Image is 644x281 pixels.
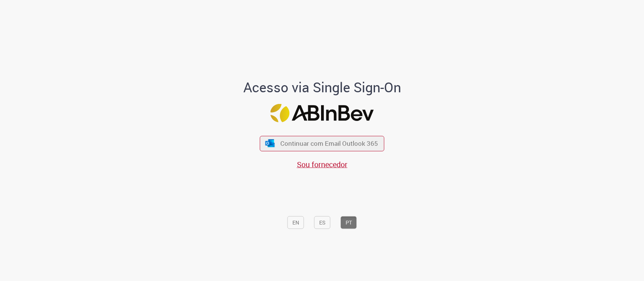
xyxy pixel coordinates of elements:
[341,216,357,229] button: PT
[271,104,374,122] img: Logo ABInBev
[280,139,378,148] span: Continuar com Email Outlook 365
[287,216,304,229] button: EN
[217,80,427,95] h1: Acesso via Single Sign-On
[314,216,330,229] button: ES
[260,136,384,151] button: ícone Azure/Microsoft 360 Continuar com Email Outlook 365
[264,139,275,147] img: ícone Azure/Microsoft 360
[297,159,347,169] a: Sou fornecedor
